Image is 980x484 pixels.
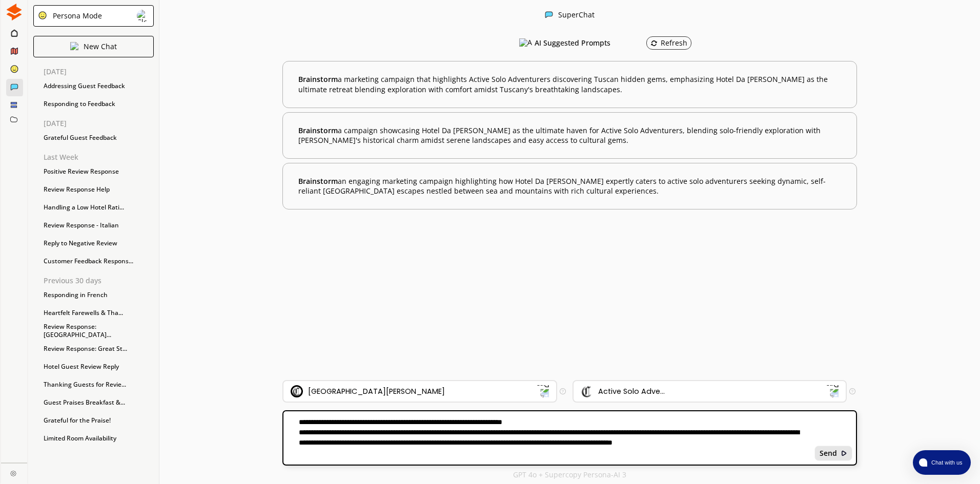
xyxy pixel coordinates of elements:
button: atlas-launcher [913,450,971,475]
img: Dropdown Icon [826,385,839,398]
b: an engaging marketing campaign highlighting how Hotel Da [PERSON_NAME] expertly caters to active ... [298,176,841,196]
span: Brainstorm [298,176,338,186]
div: Limited Room Availability [38,431,159,446]
b: a campaign showcasing Hotel Da [PERSON_NAME] as the ultimate haven for Active Solo Adventurers, b... [298,125,841,145]
div: Active Solo Adve... [598,387,665,395]
div: [GEOGRAPHIC_DATA][PERSON_NAME] [308,387,445,395]
b: Send [820,449,837,457]
div: Grateful Guest Feedback [38,130,159,145]
div: Responding to Feedback [38,96,159,112]
p: GPT 4o + Supercopy Persona-AI 3 [513,471,626,479]
div: [GEOGRAPHIC_DATA] Feedback Resp... [38,449,159,464]
span: Chat with us [927,458,965,467]
div: Customer Feedback Respons... [38,254,159,269]
div: Addressing Guest Feedback [38,78,159,94]
h3: AI Suggested Prompts [535,35,610,51]
div: Persona Mode [49,12,102,20]
span: Brainstorm [298,74,338,84]
p: [DATE] [44,68,159,76]
div: Reply to Negative Review [38,236,159,251]
div: Review Response: [GEOGRAPHIC_DATA]... [38,323,159,339]
img: Close [10,470,16,476]
img: Close [545,11,553,19]
img: Tooltip Icon [849,388,855,394]
div: Heartfelt Farewells & Tha... [38,305,159,321]
img: Close [841,450,848,457]
div: Handling a Low Hotel Rati... [38,200,159,215]
p: [DATE] [44,119,159,128]
img: Close [6,4,23,20]
a: Close [1,463,27,481]
div: Review Response Help [38,182,159,197]
img: AI Suggested Prompts [519,38,532,48]
b: a marketing campaign that highlights Active Solo Adventurers discovering Tuscan hidden gems, emph... [298,74,841,94]
div: Grateful for the Praise! [38,413,159,428]
img: Audience Icon [581,385,593,397]
p: Previous 30 days [44,277,159,285]
div: Guest Praises Breakfast &... [38,395,159,410]
img: Close [38,11,47,20]
img: Refresh [650,39,658,47]
div: Refresh [650,39,687,47]
div: Positive Review Response [38,164,159,179]
div: Responding in French [38,287,159,303]
img: Close [70,42,78,50]
p: Last Week [44,153,159,161]
img: Close [137,10,149,22]
img: Brand Icon [291,385,303,397]
div: SuperChat [558,11,595,20]
img: Tooltip Icon [560,388,566,394]
div: Review Response: Great St... [38,341,159,356]
span: Brainstorm [298,125,338,135]
div: Hotel Guest Review Reply [38,359,159,374]
img: Dropdown Icon [536,385,549,398]
p: New Chat [84,43,117,51]
div: Thanking Guests for Revie... [38,377,159,392]
div: Review Response - Italian [38,218,159,233]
